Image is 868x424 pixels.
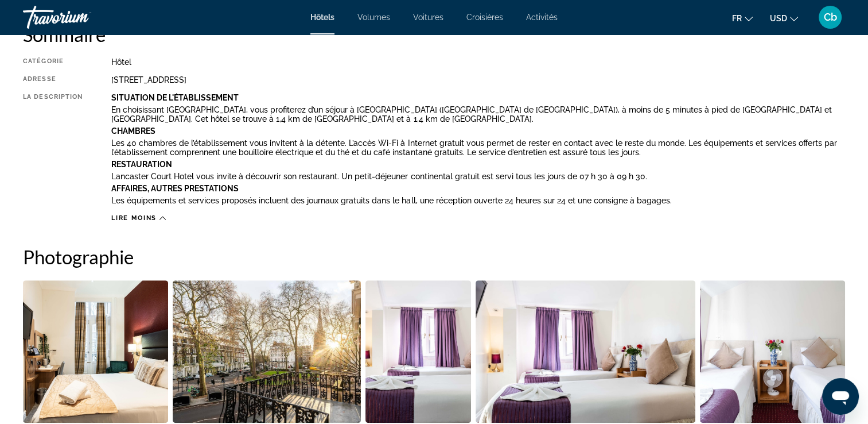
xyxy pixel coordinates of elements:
a: Volumes [357,13,390,22]
div: [STREET_ADDRESS] [111,75,845,84]
a: Croisières [466,13,503,22]
button: Ouvrir le curseur d’image en plein écran [23,280,168,423]
div: La description [23,93,83,208]
a: Voitures [413,13,443,22]
b: Chambres [111,126,155,136]
span: Cb [824,11,837,23]
button: Changer la langue [732,10,753,26]
h2: Sommaire [23,23,845,46]
p: En choisissant [GEOGRAPHIC_DATA], vous profiterez d’un séjour à [GEOGRAPHIC_DATA] ([GEOGRAPHIC_DA... [111,105,845,124]
button: Ouvrir le curseur d’image en plein écran [365,280,470,423]
button: Menu utilisateur [815,5,845,29]
div: Hôtel [111,57,845,67]
button: Ouvrir le curseur d’image en plein écran [173,280,361,423]
button: Changer de devise [770,10,798,26]
iframe: Bouton de lancement de la fenêtre de messagerie [822,378,859,415]
h2: Photographie [23,245,845,268]
div: Catégorie [23,57,83,67]
button: Ouvrir le curseur d’image en plein écran [476,280,695,423]
span: USD [770,14,787,23]
b: Situation De L'établissement [111,93,239,102]
button: Lire moins [111,214,166,222]
b: Restauration [111,160,172,169]
p: Les 40 chambres de l’établissement vous invitent à la détente. L’accès Wi-Fi à Internet gratuit v... [111,138,845,157]
span: Lire moins [111,214,157,222]
div: Adresse [23,75,83,84]
p: Les équipements et services proposés incluent des journaux gratuits dans le hall, une réception o... [111,196,845,205]
a: Activités [526,13,558,22]
a: Travorium [23,2,138,32]
b: Affaires, Autres Prestations [111,184,239,193]
span: Fr [732,14,742,23]
a: Hôtels [310,13,334,22]
button: Ouvrir le curseur d’image en plein écran [700,280,845,423]
p: Lancaster Court Hotel vous invite à découvrir son restaurant. Un petit-déjeuner continental gratu... [111,172,845,181]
